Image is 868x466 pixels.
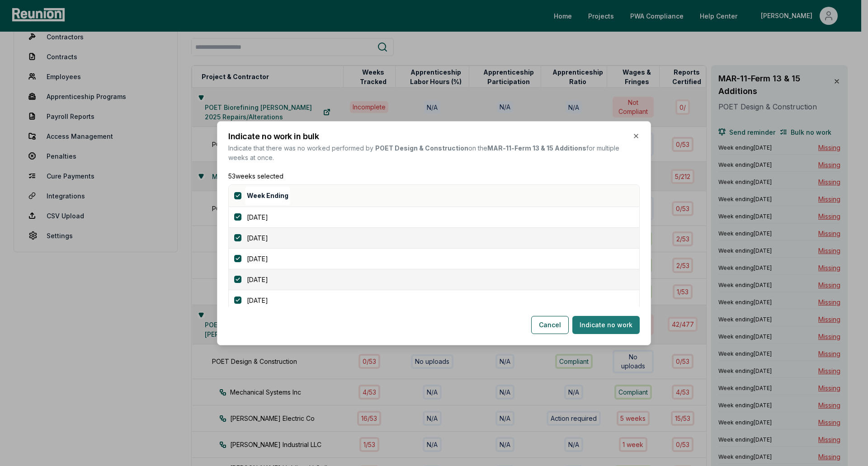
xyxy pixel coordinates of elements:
div: [DATE] [234,212,639,222]
div: [DATE] [234,254,639,264]
button: Week Ending [245,187,290,205]
div: [DATE] [234,296,639,305]
button: Indicate no work [572,316,640,334]
button: Cancel [531,316,569,334]
div: [DATE] [234,275,639,284]
h2: Indicate no work in bulk [228,132,640,141]
b: MAR-11-Ferm 13 & 15 Additions [487,144,586,152]
p: Indicate that there was no worked performed by on the for multiple weeks at once. [228,143,640,162]
p: 53 weeks selected [228,171,640,181]
b: POET Design & Construction [375,144,468,152]
div: [DATE] [234,233,639,243]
